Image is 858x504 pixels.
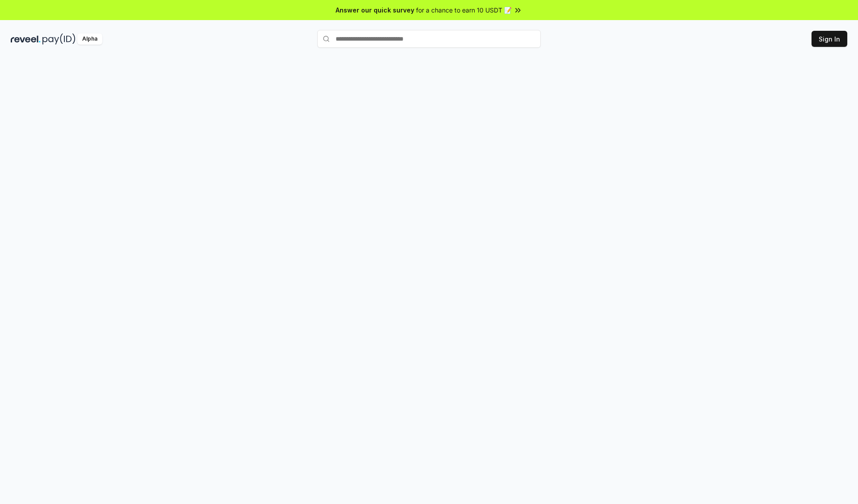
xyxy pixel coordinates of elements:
img: reveel_dark [11,33,41,45]
div: Alpha [77,33,102,45]
span: for a chance to earn 10 USDT 📝 [416,5,512,15]
span: Answer our quick survey [336,5,414,15]
img: pay_id [42,33,76,45]
button: Sign In [812,31,847,47]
